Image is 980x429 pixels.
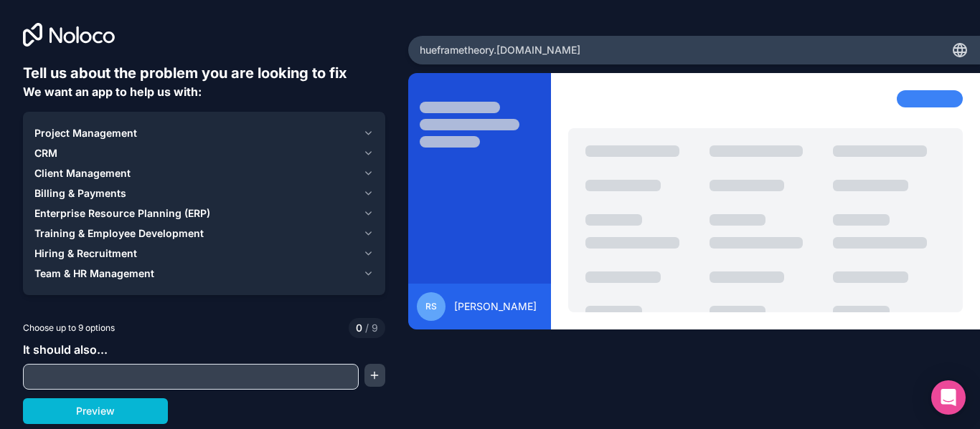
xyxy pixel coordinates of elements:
[34,266,154,281] span: Team & HR Management
[34,206,210,221] span: Enterprise Resource Planning (ERP)
[23,342,108,357] span: It should also...
[34,183,374,203] button: Billing & Payments
[34,203,374,223] button: Enterprise Resource Planning (ERP)
[420,43,580,57] span: hueframetheory .[DOMAIN_NAME]
[23,322,115,334] span: Choose up to 9 options
[34,163,374,183] button: Client Management
[931,380,966,415] div: Open Intercom Messenger
[365,322,369,334] span: /
[34,123,374,143] button: Project Management
[454,299,537,314] span: [PERSON_NAME]
[34,146,57,160] span: CRM
[34,186,126,201] span: Billing & Payments
[34,244,374,264] button: Hiring & Recruitment
[23,398,168,424] button: Preview
[356,321,362,335] span: 0
[362,321,378,335] span: 9
[425,301,437,312] span: RS
[34,264,374,284] button: Team & HR Management
[34,143,374,163] button: CRM
[23,63,385,83] h6: Tell us about the problem you are looking to fix
[34,126,137,140] span: Project Management
[34,226,204,241] span: Training & Employee Development
[34,246,137,261] span: Hiring & Recruitment
[34,223,374,244] button: Training & Employee Development
[23,85,202,99] span: We want an app to help us with:
[34,166,131,180] span: Client Management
